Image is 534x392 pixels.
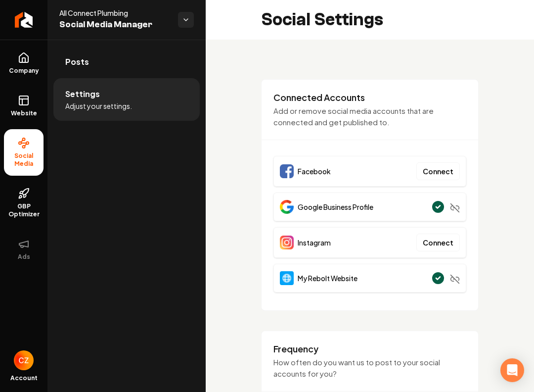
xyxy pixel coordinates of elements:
[416,162,460,180] button: Connect
[65,56,89,68] span: Posts
[416,234,460,251] button: Connect
[59,18,170,32] span: Social Media Manager
[500,358,524,382] div: Open Intercom Messenger
[65,101,132,111] span: Adjust your settings.
[4,202,44,218] span: GBP Optimizer
[4,230,44,269] button: Ads
[298,238,331,247] span: Instagram
[10,374,38,382] span: Account
[298,202,373,212] span: Google Business Profile
[280,271,294,285] img: Website
[280,200,294,214] img: Google
[14,350,34,370] img: Casey Zimmerman
[280,236,294,249] img: Instagram
[14,253,34,261] span: Ads
[261,10,383,30] h2: Social Settings
[59,8,170,18] span: All Connect Plumbing
[4,87,44,125] a: Website
[53,46,200,78] a: Posts
[4,44,44,83] a: Company
[280,164,294,178] img: Facebook
[298,273,357,283] span: My Rebolt Website
[5,67,43,75] span: Company
[273,92,466,103] h3: Connected Accounts
[298,166,331,176] span: Facebook
[4,152,44,168] span: Social Media
[273,343,466,355] h3: Frequency
[15,12,33,28] img: Rebolt Logo
[273,357,466,379] p: How often do you want us to post to your social accounts for you?
[4,180,44,226] a: GBP Optimizer
[273,105,466,128] p: Add or remove social media accounts that are connected and get published to.
[7,109,41,117] span: Website
[65,88,100,100] span: Settings
[14,350,34,370] button: Open user button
